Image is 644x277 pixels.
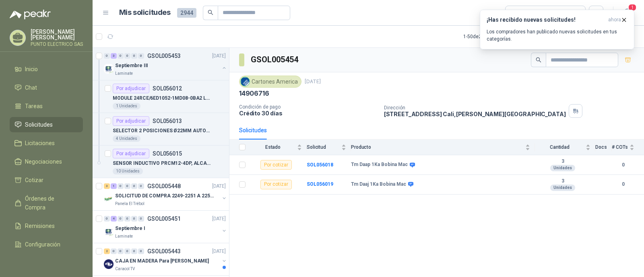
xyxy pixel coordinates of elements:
h1: Mis solicitudes [119,7,171,18]
p: GSOL005453 [147,53,181,59]
div: 0 [118,53,124,59]
div: 0 [131,183,137,189]
p: SOL056013 [153,118,182,124]
div: 0 [124,53,130,59]
p: Panela El Trébol [115,201,144,207]
span: 2944 [177,8,196,18]
th: Producto [351,140,535,155]
span: Remisiones [25,222,55,230]
p: Laminate [115,233,133,240]
img: Logo peakr [10,10,51,19]
p: Dirección [384,105,566,111]
p: SOLICITUD DE COMPRA 2249-2251 A 2256-2258 Y 2262 [115,192,215,200]
h3: GSOL005454 [251,53,299,66]
div: 0 [104,216,110,222]
div: 0 [124,216,130,222]
img: Company Logo [104,64,114,74]
img: Company Logo [104,227,114,236]
span: Chat [25,83,37,92]
span: Configuración [25,240,60,249]
span: Cantidad [535,144,584,150]
th: Solicitud [307,140,351,155]
a: Por adjudicarSOL056012MODULE 24RCE/6ED1052-1MD08-0BA2 LOGO1 Unidades [93,80,229,113]
span: Solicitudes [25,120,53,129]
a: Por adjudicarSOL056013SELECTOR 2 POSICIONES Ø22MM AUTONICS4 Unidades [93,113,229,146]
span: search [536,57,541,63]
p: MODULE 24RCE/6ED1052-1MD08-0BA2 LOGO [113,94,213,102]
p: GSOL005448 [147,183,181,189]
a: Licitaciones [10,135,83,151]
b: SOL056018 [307,162,333,168]
div: Unidades [550,185,575,191]
span: Cotizar [25,176,43,185]
a: 3 1 0 0 0 0 GSOL005448[DATE] Company LogoSOLICITUD DE COMPRA 2249-2251 A 2256-2258 Y 2262Panela E... [104,181,227,207]
div: 0 [138,248,144,254]
span: Negociaciones [25,157,62,166]
div: 0 [138,53,144,59]
a: Solicitudes [10,117,83,132]
div: 0 [131,248,137,254]
span: Producto [351,144,524,150]
div: 0 [118,248,124,254]
p: Septiembre I [115,225,145,232]
p: [DATE] [212,52,226,60]
span: Solicitud [307,144,340,150]
div: Solicitudes [239,126,267,135]
b: Tm Daap 1Ka Bobina Mac [351,162,408,168]
p: SELECTOR 2 POSICIONES Ø22MM AUTONICS [113,127,213,135]
span: 1 [628,4,637,11]
span: Órdenes de Compra [25,194,75,212]
div: 0 [131,216,137,222]
div: Todas [510,8,527,17]
div: 0 [118,216,124,222]
b: 0 [612,161,634,169]
p: GSOL005451 [147,216,181,222]
p: Laminate [115,70,133,77]
div: Por cotizar [260,160,292,170]
b: 3 [535,158,590,165]
div: 2 [104,248,110,254]
span: Estado [250,144,295,150]
div: 0 [124,183,130,189]
div: 0 [111,248,117,254]
a: Por adjudicarSOL056015SENSOR INDUCTIVO PRCM12-4DP, ALCANCE 4MM10 Unidades [93,146,229,178]
b: 0 [612,181,634,188]
p: GSOL005443 [147,248,181,254]
b: SOL056019 [307,181,333,187]
h3: ¡Has recibido nuevas solicitudes! [487,16,605,23]
span: Licitaciones [25,139,55,148]
a: Remisiones [10,218,83,234]
p: Condición de pago [239,104,378,110]
div: Cartones America [239,76,301,88]
img: Company Logo [104,194,114,204]
p: [STREET_ADDRESS] Cali , [PERSON_NAME][GEOGRAPHIC_DATA] [384,111,566,117]
a: Cotizar [10,172,83,188]
p: [DATE] [212,183,226,190]
p: [PERSON_NAME] [PERSON_NAME] [31,29,83,40]
div: 0 [131,53,137,59]
p: SENSOR INDUCTIVO PRCM12-4DP, ALCANCE 4MM [113,160,213,167]
button: 1 [620,6,634,20]
div: 4 [111,216,117,222]
div: Por cotizar [260,180,292,189]
a: 0 4 0 0 0 0 GSOL005451[DATE] Company LogoSeptiembre ILaminate [104,214,227,240]
div: 10 Unidades [113,168,143,174]
span: Inicio [25,65,38,74]
div: 1 [111,183,117,189]
div: 0 [124,248,130,254]
a: 2 0 0 0 0 0 GSOL005443[DATE] Company LogoCAJA EN MADERA Para [PERSON_NAME]Caracol TV [104,246,227,272]
div: 0 [104,53,110,59]
a: Configuración [10,237,83,252]
p: [DATE] [305,78,321,86]
div: 3 [111,53,117,59]
p: 14906716 [239,89,269,98]
div: 3 [104,183,110,189]
span: search [208,10,213,15]
img: Company Logo [241,77,250,86]
div: 0 [138,216,144,222]
p: Caracol TV [115,266,135,272]
div: Unidades [550,165,575,171]
th: Docs [595,140,612,155]
a: Chat [10,80,83,95]
a: Órdenes de Compra [10,191,83,215]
